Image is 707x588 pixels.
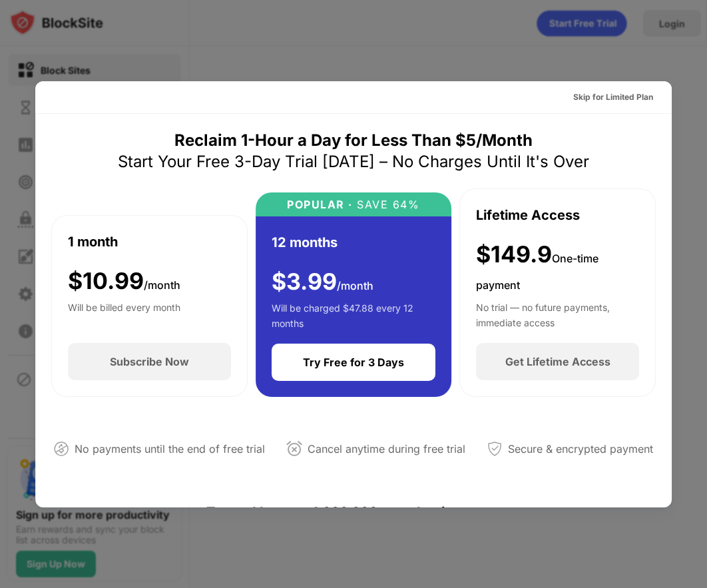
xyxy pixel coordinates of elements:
[272,232,338,252] div: 12 months
[51,480,656,544] div: Trusted by over 1,000,000+ productive users
[174,130,533,151] div: Reclaim 1-Hour a Day for Less Than $5/Month
[505,355,610,368] div: Get Lifetime Access
[476,241,639,296] div: $149.9
[272,268,373,296] div: $ 3.99
[308,440,465,459] div: Cancel anytime during free trial
[476,205,580,225] div: Lifetime Access
[68,268,180,295] div: $ 10.99
[118,151,589,172] div: Start Your Free 3-Day Trial [DATE] – No Charges Until It's Over
[337,279,373,292] span: /month
[272,301,436,328] div: Will be charged $47.88 every 12 months
[144,278,180,292] span: /month
[286,441,302,457] img: cancel-anytime
[75,440,265,459] div: No payments until the end of free trial
[68,232,118,252] div: 1 month
[110,355,189,368] div: Subscribe Now
[68,300,180,327] div: Will be billed every month
[287,198,353,211] div: POPULAR ·
[303,356,404,369] div: Try Free for 3 Days
[53,441,69,457] img: not-paying
[476,300,639,327] div: No trial — no future payments, immediate access
[573,91,653,104] div: Skip for Limited Plan
[353,198,420,211] div: SAVE 64%
[476,252,598,292] span: One-time payment
[487,441,503,457] img: secured-payment
[508,440,653,459] div: Secure & encrypted payment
